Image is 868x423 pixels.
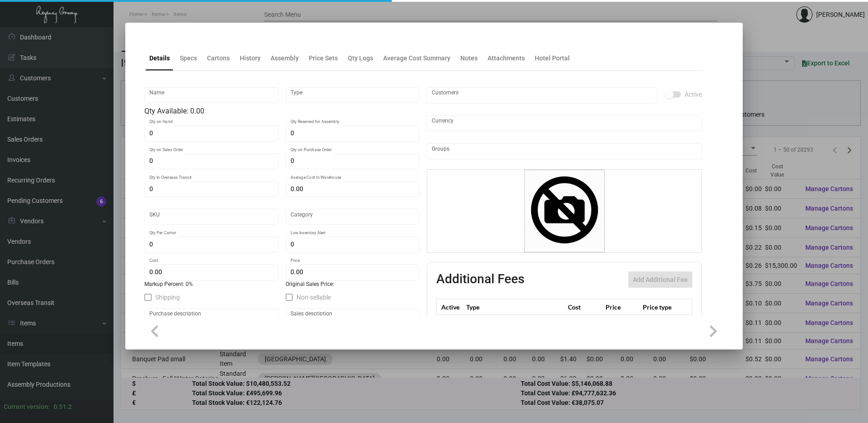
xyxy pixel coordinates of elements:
div: Average Cost Summary [383,54,450,63]
span: Shipping [155,292,180,303]
div: Qty Available: 0.00 [144,106,419,117]
span: Non-sellable [296,292,331,303]
div: Attachments [488,54,525,63]
div: History [240,54,261,63]
th: Type [464,299,566,315]
th: Price [603,299,641,315]
div: 0.51.2 [54,402,72,412]
th: Active [437,299,464,315]
div: Specs [180,54,197,63]
div: Current version: [4,402,50,412]
th: Cost [566,299,603,315]
span: Active [685,89,702,100]
div: Qty Logs [348,54,373,63]
div: Cartons [207,54,230,63]
span: Add Additional Fee [633,276,688,283]
div: Details [149,54,170,63]
h2: Additional Fees [436,271,524,288]
div: Notes [460,54,478,63]
div: Assembly [271,54,299,63]
div: Price Sets [309,54,338,63]
div: Hotel Portal [535,54,570,63]
th: Price type [641,299,681,315]
input: Add new.. [432,92,653,99]
input: Add new.. [432,148,697,155]
button: Add Additional Fee [628,271,692,288]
